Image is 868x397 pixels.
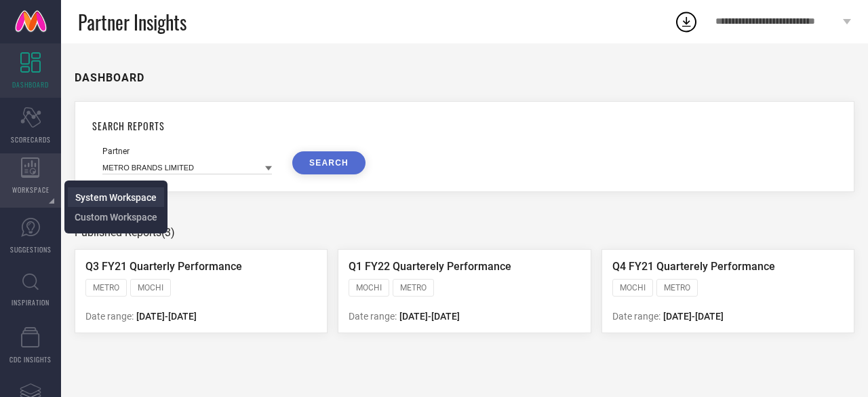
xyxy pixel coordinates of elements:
span: SUGGESTIONS [10,244,52,254]
div: Published Reports (3) [75,226,854,239]
span: Q4 FY21 Quarterely Performance [612,260,775,273]
span: SCORECARDS [11,134,51,145]
span: METRO [664,283,690,292]
a: Custom Workspace [75,210,157,223]
a: System Workspace [75,191,157,204]
span: [DATE] - [DATE] [663,311,724,322]
h1: DASHBOARD [75,71,144,84]
span: [DATE] - [DATE] [136,311,197,322]
span: DASHBOARD [12,79,49,90]
span: INSPIRATION [12,297,50,307]
span: Date range: [349,311,397,322]
span: Date range: [612,311,660,322]
span: MOCHI [620,283,646,292]
span: METRO [400,283,427,292]
span: Q3 FY21 Quarterly Performance [85,260,242,273]
h1: SEARCH REPORTS [92,119,837,133]
button: SEARCH [292,151,366,174]
span: Custom Workspace [75,212,157,223]
span: METRO [93,283,119,292]
span: System Workspace [75,192,157,203]
span: Partner Insights [78,8,186,36]
span: CDC INSIGHTS [9,354,52,364]
span: Q1 FY22 Quarterely Performance [349,260,511,273]
div: Partner [102,147,272,156]
span: Date range: [85,311,134,322]
span: [DATE] - [DATE] [399,311,460,322]
div: Open download list [674,10,698,34]
span: MOCHI [138,283,163,292]
span: WORKSPACE [12,185,50,195]
span: MOCHI [356,283,382,292]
